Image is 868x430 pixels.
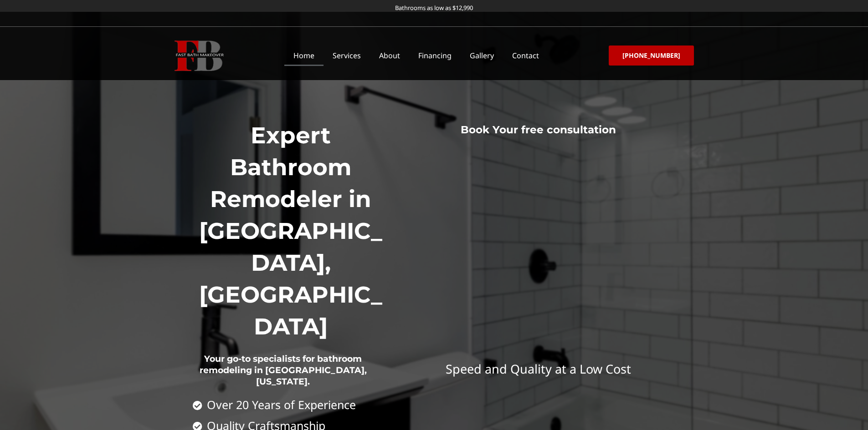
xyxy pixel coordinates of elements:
[446,360,631,377] span: Speed and Quality at a Low Cost
[370,45,409,66] a: About
[461,45,503,66] a: Gallery
[401,123,675,137] h3: Book Your free consultation
[622,52,680,59] span: [PHONE_NUMBER]
[284,45,324,66] a: Home
[205,399,356,411] span: Over 20 Years of Experience
[503,45,548,66] a: Contact
[193,343,374,399] h2: Your go-to specialists for bathroom remodeling in [GEOGRAPHIC_DATA], [US_STATE].
[193,120,390,343] h1: Expert Bathroom Remodeler in [GEOGRAPHIC_DATA], [GEOGRAPHIC_DATA]
[409,45,461,66] a: Financing
[175,40,224,71] img: Fast Bath Makeover icon
[609,46,694,66] a: [PHONE_NUMBER]
[324,45,370,66] a: Services
[388,128,688,413] iframe: Website Form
